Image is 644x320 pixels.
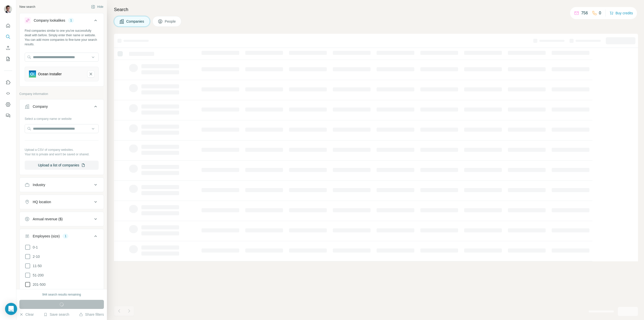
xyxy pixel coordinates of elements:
[610,10,633,17] button: Buy credits
[20,230,104,244] button: Employees (size)1
[25,148,99,152] p: Upload a CSV of company websites.
[19,5,35,9] div: New search
[31,282,46,287] span: 201-500
[4,54,12,63] button: My lists
[20,179,104,191] button: Industry
[31,245,38,250] span: 0-1
[79,312,104,317] button: Share filters
[31,254,40,259] span: 2-10
[581,10,588,16] p: 756
[19,312,34,317] button: Clear
[31,273,44,278] span: 51-200
[88,3,107,11] button: Hide
[4,100,12,109] button: Dashboard
[34,18,65,23] div: Company lookalikes
[33,199,51,204] div: HQ location
[42,292,81,297] div: 944 search results remaining
[114,6,638,13] h4: Search
[20,100,104,115] button: Company
[19,92,104,96] p: Company information
[4,21,12,30] button: Quick start
[4,43,12,52] button: Enrich CSV
[38,72,62,77] div: Ocean Installer
[44,312,69,317] button: Save search
[4,89,12,98] button: Use Surfe API
[29,70,36,78] img: Ocean Installer-logo
[20,14,104,28] button: Company lookalikes1
[31,263,42,268] span: 11-50
[5,303,17,315] div: Open Intercom Messenger
[126,19,145,24] span: Companies
[68,18,74,23] div: 1
[20,213,104,225] button: Annual revenue ($)
[20,196,104,208] button: HQ location
[33,234,60,239] div: Employees (size)
[25,115,99,121] div: Select a company name or website
[25,152,99,157] p: Your list is private and won't be saved or shared.
[4,111,12,120] button: Feedback
[25,28,99,47] div: Find companies similar to one you've successfully dealt with before. Simply enter their name or w...
[4,32,12,41] button: Search
[4,5,12,13] img: Avatar
[33,182,45,187] div: Industry
[25,161,99,170] button: Upload a list of companies
[87,70,94,78] button: Ocean Installer-remove-button
[165,19,176,24] span: People
[33,104,48,109] div: Company
[599,10,601,16] p: 0
[4,78,12,87] button: Use Surfe on LinkedIn
[63,234,68,238] div: 1
[33,217,63,222] div: Annual revenue ($)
